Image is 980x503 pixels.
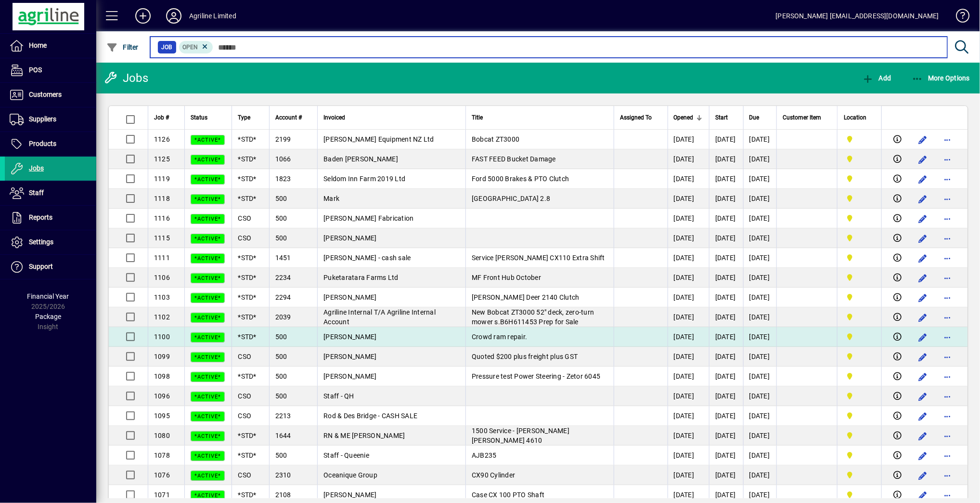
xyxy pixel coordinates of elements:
span: 1118 [154,195,170,202]
span: [PERSON_NAME] [323,293,376,301]
span: CSO [238,353,251,360]
td: [DATE] [668,347,709,367]
button: Add [128,7,158,25]
span: 1125 [154,155,170,163]
td: [DATE] [743,367,776,386]
div: Assigned To [620,112,662,123]
a: Customers [5,83,96,107]
span: Oceanique Group [323,471,377,479]
span: Start [715,112,728,123]
button: More options [940,369,955,384]
span: 2039 [275,313,291,321]
span: 1111 [154,254,170,262]
button: More options [940,349,955,365]
span: 2294 [275,293,291,301]
td: [DATE] [743,465,776,485]
button: More options [940,251,955,266]
span: 2199 [275,135,291,143]
td: [DATE] [709,130,743,149]
span: Dargaville [843,430,876,441]
td: [DATE] [668,228,709,248]
td: [DATE] [709,465,743,485]
span: RN & ME [PERSON_NAME] [323,432,405,439]
button: More options [940,488,955,503]
span: 1098 [154,372,170,380]
button: Edit [915,231,930,246]
span: Puketaratara Farms Ltd [323,274,399,281]
span: Dargaville [843,312,876,322]
td: [DATE] [743,386,776,406]
button: More options [940,330,955,345]
span: Staff - QH [323,392,354,400]
span: 1096 [154,392,170,400]
span: 500 [275,451,287,459]
td: [DATE] [668,130,709,149]
td: [DATE] [668,386,709,406]
button: Edit [915,191,930,207]
td: [DATE] [743,406,776,426]
span: 1076 [154,471,170,479]
span: Dargaville [843,173,876,184]
div: Job # [154,112,179,123]
a: Products [5,132,96,156]
button: Edit [915,172,930,187]
span: 1066 [275,155,291,163]
span: 2108 [275,491,291,499]
span: Customer Item [783,112,821,123]
span: 1071 [154,491,170,499]
td: [DATE] [709,307,743,327]
button: Edit [915,369,930,384]
td: [DATE] [709,248,743,268]
td: [DATE] [709,446,743,465]
div: Location [843,112,876,123]
td: [DATE] [709,169,743,189]
a: Reports [5,206,96,230]
span: Filter [106,43,139,51]
td: [DATE] [743,288,776,307]
span: 2213 [275,412,291,420]
button: Edit [915,290,930,305]
td: [DATE] [743,327,776,347]
td: [DATE] [668,446,709,465]
span: [PERSON_NAME] Equipment NZ Ltd [323,135,434,143]
span: 1106 [154,274,170,281]
td: [DATE] [668,189,709,209]
span: 2310 [275,471,291,479]
span: Baden [PERSON_NAME] [323,155,398,163]
span: Dargaville [843,193,876,204]
span: Staff - Queenie [323,451,369,459]
td: [DATE] [743,149,776,169]
td: [DATE] [743,446,776,465]
a: Settings [5,230,96,254]
td: [DATE] [668,327,709,347]
span: Home [29,41,47,49]
span: Ford 5000 Brakes & PTO Clutch [472,175,569,183]
a: Suppliers [5,107,96,132]
a: Home [5,34,96,58]
td: [DATE] [709,189,743,209]
div: [PERSON_NAME] [EMAIL_ADDRESS][DOMAIN_NAME] [776,8,939,24]
td: [DATE] [668,288,709,307]
td: [DATE] [709,149,743,169]
td: [DATE] [709,327,743,347]
button: Edit [915,132,930,147]
td: [DATE] [709,347,743,367]
span: 1126 [154,135,170,143]
td: [DATE] [709,288,743,307]
div: Opened [674,112,703,123]
span: Dargaville [843,154,876,164]
button: More options [940,448,955,463]
td: [DATE] [743,209,776,228]
button: Edit [915,152,930,167]
span: Crowd ram repair. [472,333,527,341]
td: [DATE] [668,268,709,288]
span: [PERSON_NAME] [323,491,376,499]
span: More Options [912,74,970,82]
span: Products [29,140,56,147]
button: Add [860,69,893,87]
span: CSO [238,471,251,479]
td: [DATE] [709,367,743,386]
a: POS [5,58,96,82]
button: Filter [104,39,141,56]
td: [DATE] [668,307,709,327]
